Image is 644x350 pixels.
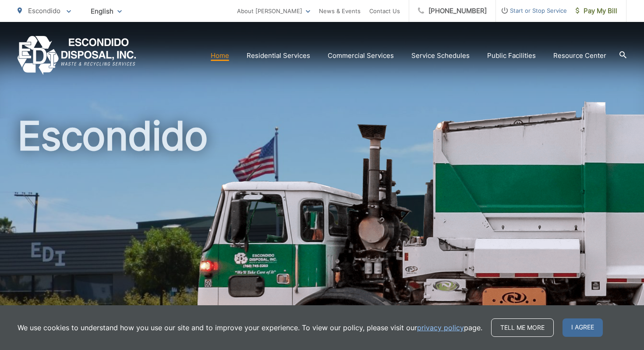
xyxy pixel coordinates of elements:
[18,36,136,75] a: EDCD logo. Return to the homepage.
[411,50,470,61] a: Service Schedules
[328,50,394,61] a: Commercial Services
[28,7,60,15] span: Escondido
[18,322,482,333] p: We use cookies to understand how you use our site and to improve your experience. To view our pol...
[491,318,554,337] a: Tell me more
[237,6,310,16] a: About [PERSON_NAME]
[369,6,400,16] a: Contact Us
[211,50,229,61] a: Home
[576,6,617,16] span: Pay My Bill
[487,50,536,61] a: Public Facilities
[563,318,603,337] span: I agree
[247,50,310,61] a: Residential Services
[553,50,606,61] a: Resource Center
[84,4,128,19] span: English
[417,322,464,333] a: privacy policy
[319,6,361,16] a: News & Events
